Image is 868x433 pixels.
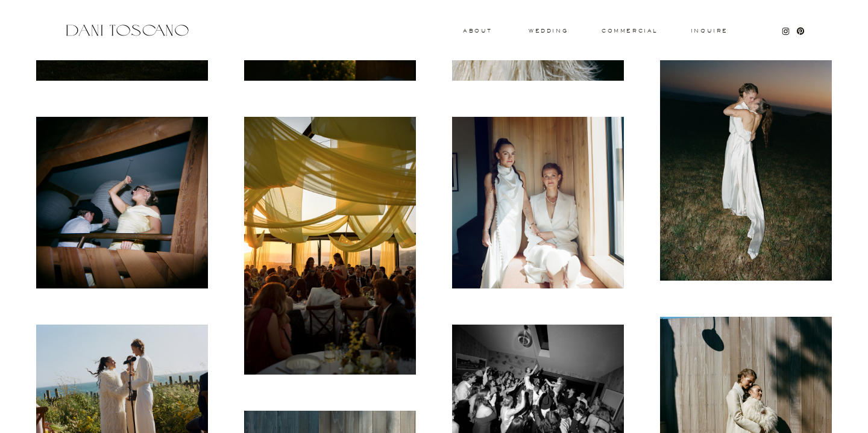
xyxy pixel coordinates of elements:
a: wedding [529,28,568,33]
a: About [463,28,489,33]
a: Inquire [690,28,729,34]
a: commercial [602,28,657,33]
